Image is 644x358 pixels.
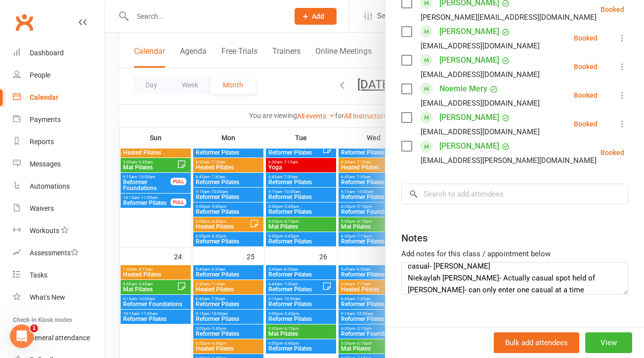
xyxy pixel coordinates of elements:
[494,332,579,353] button: Bulk add attendees
[421,154,597,167] div: [EMAIL_ADDRESS][PERSON_NAME][DOMAIN_NAME]
[30,182,70,190] div: Automations
[13,242,104,264] a: Assessments
[421,125,540,138] div: [EMAIL_ADDRESS][DOMAIN_NAME]
[13,64,104,86] a: People
[30,138,54,146] div: Reports
[13,175,104,198] a: Automations
[601,6,624,13] div: Booked
[13,153,104,175] a: Messages
[12,10,37,35] a: Clubworx
[13,109,104,131] a: Payments
[401,184,628,204] input: Search to add attendees
[30,49,64,57] div: Dashboard
[30,93,58,101] div: Calendar
[585,332,632,353] button: View
[30,334,90,342] div: General attendance
[574,92,598,99] div: Booked
[30,293,65,301] div: What's New
[439,110,499,125] a: [PERSON_NAME]
[30,204,54,212] div: Waivers
[13,327,104,349] a: General attendance kiosk mode
[421,97,540,110] div: [EMAIL_ADDRESS][DOMAIN_NAME]
[439,138,499,154] a: [PERSON_NAME]
[30,116,61,123] div: Payments
[30,271,47,279] div: Tasks
[574,120,598,127] div: Booked
[421,40,540,52] div: [EMAIL_ADDRESS][DOMAIN_NAME]
[401,231,428,245] div: Notes
[10,324,34,348] iframe: Intercom live chat
[13,131,104,153] a: Reports
[13,264,104,286] a: Tasks
[421,11,597,24] div: [PERSON_NAME][EMAIL_ADDRESS][DOMAIN_NAME]
[439,52,499,68] a: [PERSON_NAME]
[30,324,38,332] span: 1
[574,35,598,41] div: Booked
[13,86,104,109] a: Calendar
[13,198,104,220] a: Waivers
[421,68,540,81] div: [EMAIL_ADDRESS][DOMAIN_NAME]
[13,286,104,309] a: What's New
[439,24,499,40] a: [PERSON_NAME]
[30,227,59,235] div: Workouts
[30,249,79,257] div: Assessments
[30,160,61,168] div: Messages
[30,71,50,79] div: People
[13,42,104,64] a: Dashboard
[13,220,104,242] a: Workouts
[439,81,487,97] a: Noemie Mery
[574,63,598,70] div: Booked
[401,248,628,260] div: Add notes for this class / appointment below
[601,149,624,156] div: Booked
